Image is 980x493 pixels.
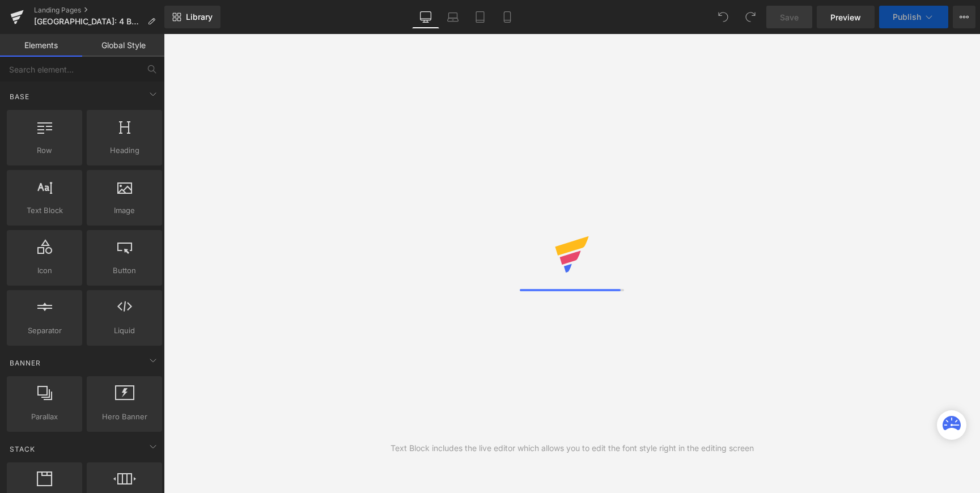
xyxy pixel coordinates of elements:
a: Global Style [82,34,164,57]
a: Mobile [494,6,521,28]
span: Base [9,91,31,102]
span: [GEOGRAPHIC_DATA]: 4 Best Laundry Detergent Sheets (HYE shocking truth) [34,17,143,26]
a: Laptop [439,6,466,28]
span: Separator [10,325,79,337]
span: Banner [9,358,42,368]
a: Desktop [412,6,439,28]
span: Row [10,144,79,156]
span: Library [186,12,213,22]
button: Undo [712,6,735,28]
a: Landing Pages [34,6,164,15]
span: Button [90,265,159,277]
button: Publish [879,6,948,28]
span: Heading [90,144,159,156]
span: Image [90,205,159,216]
span: Icon [10,265,79,277]
div: Text Block includes the live editor which allows you to edit the font style right in the editing ... [391,442,754,454]
button: More [953,6,975,28]
a: Tablet [466,6,494,28]
span: Parallax [10,411,79,423]
span: Text Block [10,205,79,216]
span: Stack [9,444,36,454]
a: Preview [817,6,875,28]
span: Publish [893,12,921,22]
span: Liquid [90,325,159,337]
span: Save [780,11,799,23]
a: New Library [164,6,220,28]
span: Preview [830,11,861,23]
span: Hero Banner [90,411,159,423]
button: Redo [739,6,762,28]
